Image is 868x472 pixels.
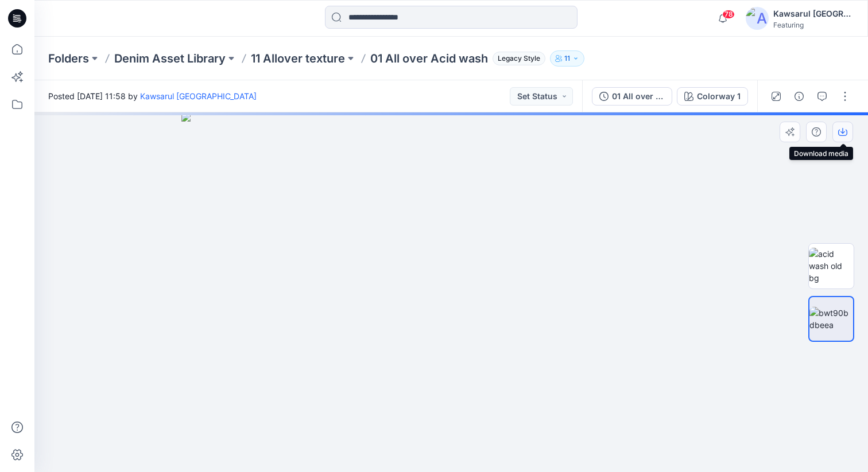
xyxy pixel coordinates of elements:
[746,7,769,30] img: avatar
[790,87,808,106] button: Details
[697,90,741,103] div: Colorway 1
[493,52,545,65] span: Legacy Style
[140,91,257,101] a: Kawsarul [GEOGRAPHIC_DATA]
[114,50,226,67] a: Denim Asset Library
[251,50,345,67] a: 11 Allover texture
[370,50,488,67] p: 01 All over Acid wash
[48,50,89,67] a: Folders
[592,87,672,106] button: 01 All over Acid wash
[809,307,853,331] img: bwt90bdbeea
[773,21,854,29] div: Featuring
[550,50,584,67] button: 11
[809,248,854,284] img: acid wash old bg
[773,7,854,21] div: Kawsarul [GEOGRAPHIC_DATA]
[564,52,570,65] p: 11
[722,10,735,19] span: 78
[181,112,722,472] img: eyJhbGciOiJIUzI1NiIsImtpZCI6IjAiLCJzbHQiOiJzZXMiLCJ0eXAiOiJKV1QifQ.eyJkYXRhIjp7InR5cGUiOiJzdG9yYW...
[677,87,748,106] button: Colorway 1
[488,50,545,67] button: Legacy Style
[48,90,257,102] span: Posted [DATE] 11:58 by
[612,90,665,103] div: 01 All over Acid wash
